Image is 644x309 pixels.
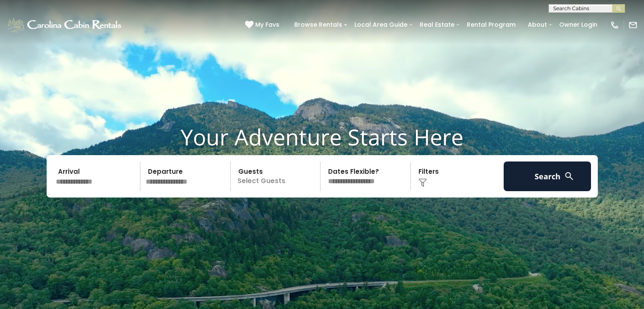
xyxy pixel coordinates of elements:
img: mail-regular-white.png [628,20,638,30]
a: Local Area Guide [350,18,412,31]
img: phone-regular-white.png [610,20,619,30]
a: My Favs [245,20,282,30]
button: Search [504,161,591,191]
img: White-1-1-2.png [6,17,124,33]
a: Rental Program [463,18,520,31]
img: filter--v1.png [418,178,427,187]
p: Select Guests [233,161,321,191]
img: search-regular-white.png [564,171,574,181]
span: My Favs [255,20,279,29]
a: Owner Login [555,18,602,31]
a: Real Estate [415,18,459,31]
h1: Your Adventure Starts Here [6,124,638,150]
a: Browse Rentals [290,18,346,31]
a: About [524,18,551,31]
